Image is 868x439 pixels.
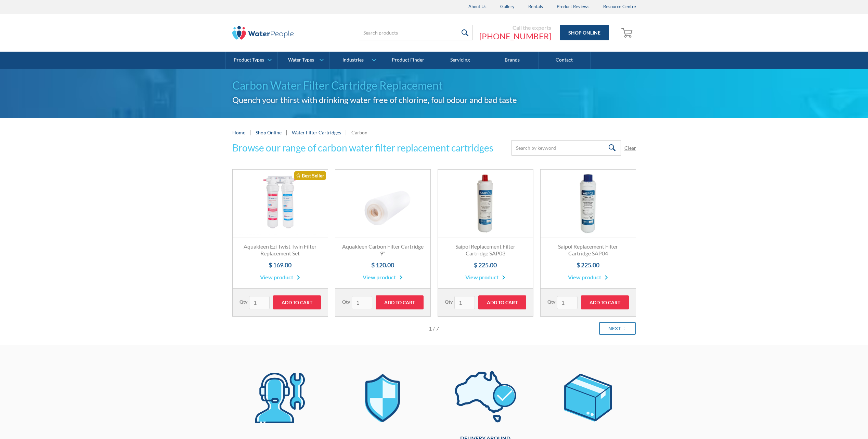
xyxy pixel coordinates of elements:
[445,243,526,257] h3: Saipol Replacement Filter Cartridge SAP03
[232,26,294,40] img: The Water People
[256,129,282,136] a: Shop Online
[288,57,314,63] div: Water Types
[621,27,634,38] img: shopping cart
[249,128,252,136] div: |
[624,144,636,151] a: Clear
[608,325,621,332] div: Next
[465,273,505,281] a: View product
[285,128,288,136] div: |
[560,25,609,40] a: Shop Online
[445,261,526,270] h4: $ 225.00
[547,243,629,257] h3: Saipol Replacement Filter Cartridge SAP04
[249,366,311,430] img: [Water Filter Cartridges] A team of experts
[363,273,403,281] a: View product
[568,273,608,281] a: View product
[376,295,424,309] input: Add to Cart
[511,140,636,156] form: Email Form
[233,170,328,238] a: Best Seller
[434,52,486,69] a: Servicing
[232,141,493,155] h3: Browse our range of carbon water filter replacement cartridges
[382,52,434,69] a: Product Finder
[511,140,621,156] input: Search by keyword
[478,295,526,309] input: Add to Cart
[351,129,367,136] div: Carbon
[557,366,619,430] img: [Water Filter Cartridges] Same day dispatch
[273,295,321,309] input: Add to Cart
[232,77,636,94] h1: Carbon Water Filter Cartridge Replacement
[342,57,364,63] div: Industries
[239,243,321,257] h3: Aquakleen Ezi Twist Twin Filter Replacement Set
[486,52,538,69] a: Brands
[232,94,636,106] h2: Quench your thirst with drinking water free of chlorine, foul odour and bad taste
[278,52,329,69] a: Water Types
[226,52,277,69] a: Product Types
[479,31,551,41] a: [PHONE_NUMBER]
[351,366,414,430] img: [Water Filter Cartridges] All the best brands
[359,25,472,40] input: Search products
[547,298,555,305] label: Qty
[345,128,348,136] div: |
[342,243,424,257] h3: Aquakleen Carbon Filter Cartridge 9"
[581,295,629,309] input: Add to Cart
[232,129,245,136] a: Home
[260,273,300,281] a: View product
[330,52,381,69] a: Industries
[599,322,636,335] a: Next Page
[292,130,341,135] a: Water Filter Cartridges
[239,261,321,270] h4: $ 169.00
[479,24,551,31] div: Call the experts
[445,298,453,305] label: Qty
[620,25,636,41] a: Open cart
[232,317,636,335] div: List
[368,324,500,333] div: Page 1 of 7
[342,298,350,305] label: Qty
[239,298,247,305] label: Qty
[454,366,517,427] img: [Water Filter Cartridges] Delivery around Australia
[539,52,591,69] a: Contact
[234,57,264,63] div: Product Types
[342,261,424,270] h4: $ 120.00
[547,261,629,270] h4: $ 225.00
[294,171,326,180] div: Best Seller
